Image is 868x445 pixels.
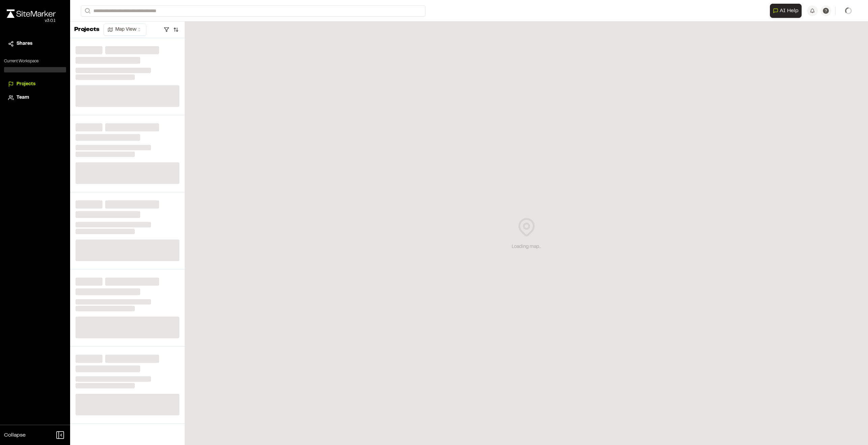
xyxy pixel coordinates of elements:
span: Shares [17,40,32,47]
a: Shares [8,40,62,47]
span: Collapse [4,431,26,439]
div: Oh geez...please don't... [7,18,56,24]
button: Search [81,5,93,17]
a: Projects [8,81,62,88]
a: Team [8,94,62,101]
div: Open AI Assistant [770,4,804,18]
button: Open AI Assistant [770,4,802,18]
img: rebrand.png [7,9,56,18]
p: Projects [74,25,99,34]
p: Current Workspace [4,58,66,64]
span: Team [17,94,29,101]
span: Projects [17,81,35,88]
span: AI Help [780,7,799,15]
div: Loading map... [512,243,541,251]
